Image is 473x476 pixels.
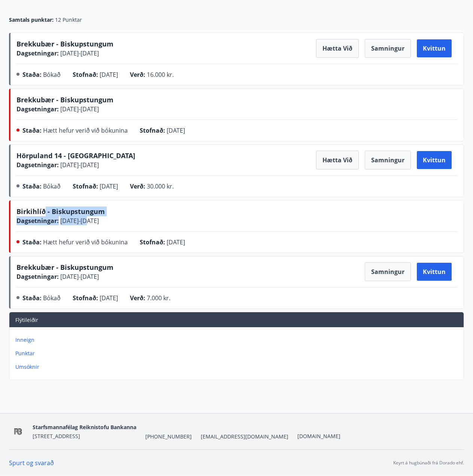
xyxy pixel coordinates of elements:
span: [DATE] [100,182,118,190]
button: Hætta við [316,151,359,169]
button: Kvittun [417,151,452,169]
span: Staða : [22,126,42,135]
span: Brekkubær - Biskupstungum [16,39,113,48]
p: Umsóknir [15,363,461,371]
span: Dagsetningar : [16,161,59,169]
button: Samningur [365,39,411,58]
span: 30.000 kr. [147,182,174,190]
span: Starfsmannafélag Reiknistofu Bankanna [33,424,136,431]
span: [STREET_ADDRESS] [33,433,80,440]
span: Bókað [43,294,61,302]
span: [DATE] [100,70,118,79]
p: Inneign [15,336,461,344]
span: 7.000 kr. [147,294,170,302]
span: Brekkubær - Biskupstungum [16,263,113,272]
p: Punktar [15,350,461,357]
span: Staða : [22,294,42,302]
button: Samningur [365,151,411,169]
span: Stofnað : [73,70,98,79]
p: Keyrt á hugbúnaði frá Dorado ehf. [393,460,464,466]
span: Birkihlíð - Biskupstungum [16,207,105,216]
span: Stofnað : [73,294,98,302]
span: 16.000 kr. [147,70,174,79]
button: Samningur [365,262,411,281]
span: Hætt hefur verið við bókunina [43,126,128,135]
span: Verð : [130,182,145,190]
span: Verð : [130,294,145,302]
span: [DATE] [100,294,118,302]
span: Brekkubær - Biskupstungum [16,95,113,104]
span: [DATE] - [DATE] [59,272,99,281]
span: Stofnað : [140,126,165,135]
span: [DATE] [167,126,185,135]
span: Verð : [130,70,145,79]
span: [DATE] - [DATE] [59,49,99,57]
span: Hörpuland 14 - [GEOGRAPHIC_DATA] [16,151,135,160]
span: [DATE] [167,238,185,246]
a: [DOMAIN_NAME] [297,433,340,440]
span: Bókað [43,70,61,79]
span: Dagsetningar : [16,272,59,281]
span: Samtals punktar : [9,16,54,24]
span: [PHONE_NUMBER] [145,433,192,440]
img: OV1EhlUOk1MBP6hKKUJbuONPgxBdnInkXmzMisYS.png [9,424,27,440]
span: Bókað [43,182,61,190]
span: Flýtileiðir [15,316,38,323]
span: [DATE] - [DATE] [59,161,99,169]
span: Dagsetningar : [16,105,59,113]
span: 12 Punktar [55,16,82,24]
span: Dagsetningar : [16,49,59,57]
span: Staða : [22,182,42,190]
span: Stofnað : [140,238,165,246]
span: Dagsetningar : [16,217,59,225]
button: Kvittun [417,39,452,57]
span: Staða : [22,70,42,79]
button: Hætta við [316,39,359,58]
span: Hætt hefur verið við bókunina [43,238,128,246]
span: Staða : [22,238,42,246]
span: Stofnað : [73,182,98,190]
a: Spurt og svarað [9,459,54,467]
span: [DATE] - [DATE] [59,105,99,113]
button: Kvittun [417,263,452,281]
span: [DATE] - [DATE] [59,217,99,225]
span: [EMAIL_ADDRESS][DOMAIN_NAME] [201,433,288,440]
